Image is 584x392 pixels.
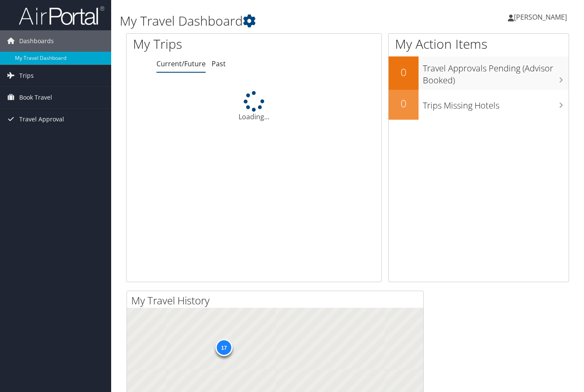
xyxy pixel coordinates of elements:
h2: My Travel History [131,293,423,308]
span: Trips [19,65,34,86]
span: [PERSON_NAME] [514,12,567,22]
h1: My Travel Dashboard [120,12,424,30]
img: airportal-logo.png [19,6,104,26]
span: Book Travel [19,87,52,108]
div: Loading... [127,91,381,122]
div: 17 [215,339,232,356]
h3: Trips Missing Hotels [423,95,569,112]
h1: My Action Items [389,35,569,53]
a: [PERSON_NAME] [508,4,575,30]
span: Dashboards [19,30,54,52]
h3: Travel Approvals Pending (Advisor Booked) [423,58,569,86]
a: 0Travel Approvals Pending (Advisor Booked) [389,56,569,89]
h2: 0 [389,65,419,80]
span: Travel Approval [19,109,64,130]
a: Current/Future [156,59,206,68]
h1: My Trips [133,35,269,53]
a: 0Trips Missing Hotels [389,90,569,120]
h2: 0 [389,96,419,111]
a: Past [212,59,226,68]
